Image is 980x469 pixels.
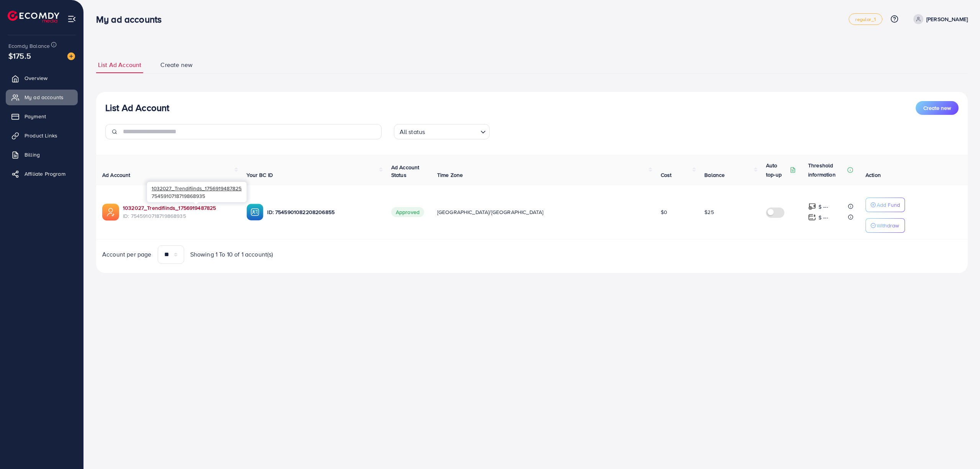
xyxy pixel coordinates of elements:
[391,163,420,179] span: Ad Account Status
[877,221,899,230] p: Withdraw
[808,161,846,179] p: Threshold information
[947,435,974,463] iframe: Chat
[67,15,76,23] img: menu
[818,213,828,222] p: $ ---
[24,93,64,101] span: My ad accounts
[849,13,882,25] a: regular_1
[6,128,78,143] a: Product Links
[8,50,31,61] span: $175.5
[247,204,263,221] img: ic-ba-acc.ded83a64.svg
[6,70,78,86] a: Overview
[102,250,152,259] span: Account per page
[8,42,50,50] span: Ecomdy Balance
[427,125,477,137] input: Search for option
[147,182,247,202] div: 7545910718719868935
[96,14,168,25] h3: My ad accounts
[24,170,65,178] span: Affiliate Program
[926,15,968,24] p: [PERSON_NAME]
[123,204,234,212] a: 1032027_Trendifiinds_1756919487825
[818,202,828,211] p: $ ---
[6,90,78,105] a: My ad accounts
[394,124,490,139] div: Search for option
[877,200,900,209] p: Add Fund
[247,171,273,179] span: Your BC ID
[661,208,667,216] span: $0
[98,60,141,69] span: List Ad Account
[6,109,78,124] a: Payment
[866,218,905,233] button: Withdraw
[102,171,131,179] span: Ad Account
[704,208,714,216] span: $25
[102,204,119,221] img: ic-ads-acc.e4c84228.svg
[123,212,234,220] span: ID: 7545910718719868935
[866,171,881,179] span: Action
[866,198,905,212] button: Add Fund
[437,208,544,216] span: [GEOGRAPHIC_DATA]/[GEOGRAPHIC_DATA]
[910,14,968,24] a: [PERSON_NAME]
[160,60,193,69] span: Create new
[152,185,242,192] span: 1032027_Trendifiinds_1756919487825
[24,151,40,159] span: Billing
[24,132,57,139] span: Product Links
[766,161,788,179] p: Auto top-up
[8,11,59,23] img: logo
[267,208,379,217] p: ID: 7545901082208206855
[24,113,46,120] span: Payment
[105,102,169,113] h3: List Ad Account
[398,126,427,137] span: All status
[704,171,725,179] span: Balance
[6,147,78,162] a: Billing
[855,17,875,22] span: regular_1
[437,171,463,179] span: Time Zone
[24,74,47,82] span: Overview
[6,166,78,181] a: Affiliate Program
[916,101,959,115] button: Create new
[808,203,816,211] img: top-up amount
[661,171,672,179] span: Cost
[67,52,75,60] img: image
[391,207,424,217] span: Approved
[190,250,273,259] span: Showing 1 To 10 of 1 account(s)
[808,213,816,221] img: top-up amount
[923,104,951,112] span: Create new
